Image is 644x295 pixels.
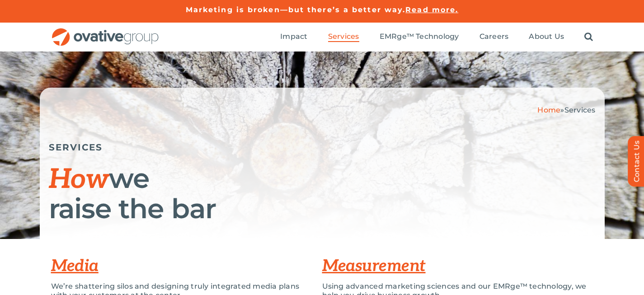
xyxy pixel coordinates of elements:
span: Impact [280,32,307,41]
span: Careers [479,32,509,41]
span: Services [564,106,596,114]
a: EMRge™ Technology [380,32,459,42]
a: Home [537,106,560,114]
a: Careers [479,32,509,42]
a: Impact [280,32,307,42]
a: Marketing is broken—but there’s a better way. [186,5,406,14]
span: About Us [529,32,564,41]
nav: Menu [280,23,593,52]
a: Measurement [322,256,426,276]
span: EMRge™ Technology [380,32,459,41]
a: Services [328,32,359,42]
span: How [49,164,109,196]
a: OG_Full_horizontal_RGB [51,27,160,36]
h1: we raise the bar [49,164,596,223]
h5: SERVICES [49,142,596,153]
a: About Us [529,32,564,42]
a: Search [584,32,593,42]
span: Services [328,32,359,41]
a: Media [51,256,99,276]
a: Read more. [405,5,458,14]
span: » [537,106,595,114]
